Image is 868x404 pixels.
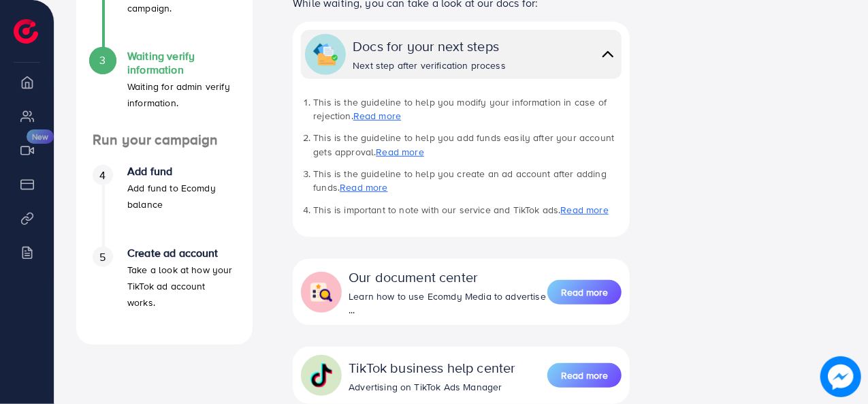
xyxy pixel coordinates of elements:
[127,247,236,260] h4: Create ad account
[349,290,547,317] div: Learn how to use Ecomdy Media to advertise ...
[127,78,236,111] p: Waiting for admin verify information.
[127,262,236,311] p: Take a look at how your TikTok ad account works.
[353,109,401,123] a: Read more
[99,52,106,68] span: 3
[76,50,253,131] li: Waiting verify information
[340,181,387,194] a: Read more
[598,44,617,64] img: collapse
[313,203,622,217] li: This is important to note with our service and TikTok ads.
[547,362,622,389] a: Read more
[309,280,334,305] img: collapse
[547,363,622,388] button: Read more
[99,249,106,265] span: 5
[76,131,253,149] h4: Run your campaign
[76,247,253,328] li: Create ad account
[313,42,338,67] img: collapse
[127,180,236,213] p: Add fund to Ecomdy balance
[127,50,236,76] h4: Waiting verify information
[561,285,608,299] span: Read more
[349,358,515,377] div: TikTok business help center
[309,363,334,388] img: collapse
[561,369,608,382] span: Read more
[353,36,506,56] div: Docs for your next steps
[14,19,38,44] img: logo
[353,59,506,72] div: Next step after verification process
[376,145,423,159] a: Read more
[313,131,622,159] li: This is the guideline to help you add funds easily after your account gets approval.
[561,203,609,217] a: Read more
[127,165,236,178] h4: Add fund
[349,380,515,394] div: Advertising on TikTok Ads Manager
[76,165,253,247] li: Add fund
[820,356,861,397] img: image
[313,167,622,195] li: This is the guideline to help you create an ad account after adding funds.
[547,279,622,306] a: Read more
[99,168,106,183] span: 4
[349,267,547,287] div: Our document center
[313,95,622,123] li: This is the guideline to help you modify your information in case of rejection.
[547,280,622,305] button: Read more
